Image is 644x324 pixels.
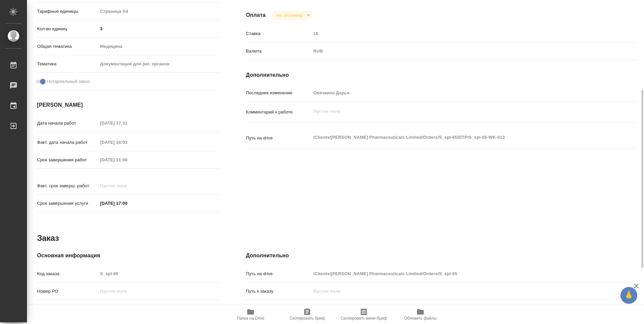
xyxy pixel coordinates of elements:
[246,71,637,79] h4: Дополнительно
[98,181,157,191] input: Пустое поле
[246,11,266,19] h4: Оплата
[246,270,311,277] p: Путь на drive
[222,305,279,324] button: Папка на Drive
[404,316,437,321] span: Обновить файлы
[246,252,637,260] h4: Дополнительно
[98,155,157,165] input: Пустое поле
[98,137,157,147] input: Пустое поле
[98,24,219,34] input: ✎ Введи что-нибудь
[37,43,98,50] p: Общая тематика
[37,120,98,127] p: Дата начала работ
[98,41,219,52] div: Медицина
[289,316,325,321] span: Скопировать бриф
[37,8,98,15] p: Тарифные единицы
[37,139,98,146] p: Факт. дата начала работ
[98,118,157,128] input: Пустое поле
[98,198,157,208] input: ✎ Введи что-нибудь
[37,200,98,207] p: Срок завершения услуги
[37,270,98,277] p: Код заказа
[237,316,264,321] span: Папка на Drive
[311,29,604,38] input: Пустое поле
[98,286,219,296] input: Пустое поле
[311,45,604,57] div: RUB
[311,286,604,296] input: Пустое поле
[341,316,387,321] span: Скопировать мини-бриф
[246,288,311,295] p: Путь к заказу
[246,109,311,116] p: Комментарий к работе
[37,233,59,244] h2: Заказ
[623,288,635,302] span: 🙏
[246,135,311,141] p: Путь на drive
[98,304,219,314] input: Пустое поле
[246,30,311,37] p: Ставка
[335,305,392,324] button: Скопировать мини-бриф
[37,26,98,32] p: Кол-во единиц
[311,88,604,98] input: Пустое поле
[98,6,219,17] div: Страница А4
[37,288,98,295] p: Номер РО
[37,61,98,67] p: Тематика
[275,12,304,18] button: Не оплачена
[37,157,98,163] p: Срок завершения работ
[392,305,449,324] button: Обновить файлы
[98,269,219,279] input: Пустое поле
[271,11,313,20] div: Не оплачена
[37,183,98,189] p: Факт. срок заверш. работ
[246,90,311,96] p: Последнее изменение
[311,132,604,143] textarea: /Clients/[PERSON_NAME] Pharmaceuticals Limited/Orders/S_spl-65/DTP/S_spl-65-WK-013
[47,78,90,85] span: Нотариальный заказ
[279,305,335,324] button: Скопировать бриф
[37,252,219,260] h4: Основная информация
[620,287,637,304] button: 🙏
[311,269,604,279] input: Пустое поле
[37,101,219,109] h4: [PERSON_NAME]
[98,58,219,70] div: Документация для рег. органов
[246,48,311,55] p: Валюта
